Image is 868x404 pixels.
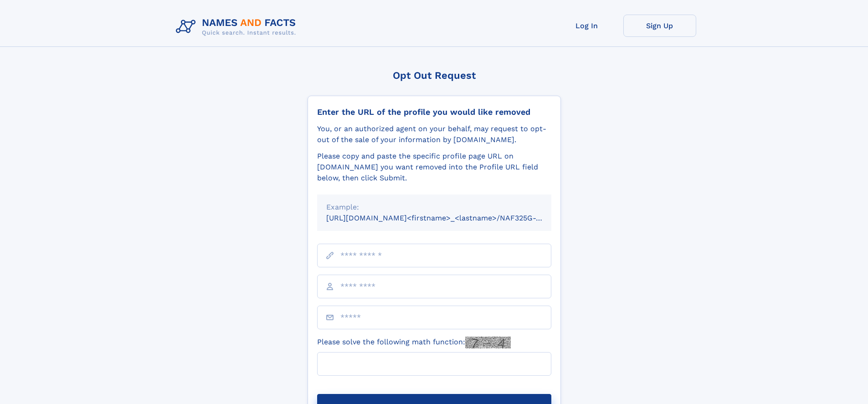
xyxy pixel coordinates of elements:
[550,15,623,37] a: Log In
[308,70,561,81] div: Opt Out Request
[317,107,551,117] div: Enter the URL of the profile you would like removed
[317,151,551,184] div: Please copy and paste the specific profile page URL on [DOMAIN_NAME] you want removed into the Pr...
[326,202,542,213] div: Example:
[317,123,551,145] div: You, or an authorized agent on your behalf, may request to opt-out of the sale of your informatio...
[172,15,303,39] img: Logo Names and Facts
[623,15,696,37] a: Sign Up
[326,214,569,222] small: [URL][DOMAIN_NAME]<firstname>_<lastname>/NAF325G-xxxxxxxx
[317,337,511,348] label: Please solve the following math function:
